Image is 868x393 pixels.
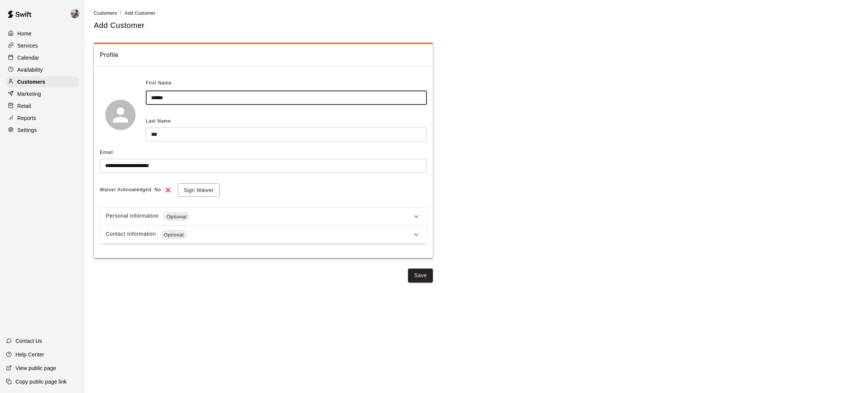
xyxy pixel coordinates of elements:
[17,126,37,134] p: Settings
[106,230,412,239] div: Contact Information
[15,351,44,358] p: Help Center
[100,226,427,244] div: Contact InformationOptional
[125,11,156,16] span: Add Customer
[100,184,161,196] span: Waiver Acknowledged: No
[6,124,79,136] a: Settings
[94,11,117,16] span: Customers
[17,66,43,74] p: Availability
[106,212,412,221] div: Personal Information
[6,28,79,39] a: Home
[100,50,427,60] span: Profile
[69,6,85,21] div: Shelley Volpenhein
[17,42,38,49] p: Services
[161,231,187,239] span: Optional
[120,9,122,17] li: /
[15,337,42,345] p: Contact Us
[6,64,79,75] a: Availability
[94,20,145,31] h5: Add Customer
[6,52,79,63] a: Calendar
[146,118,171,124] span: Last Name
[178,183,220,197] button: Sign Waiver
[100,207,427,226] div: Personal InformationOptional
[94,9,859,17] nav: breadcrumb
[70,9,79,18] img: Shelley Volpenhein
[164,213,189,221] span: Optional
[408,269,433,282] button: Save
[17,102,31,110] p: Retail
[6,112,79,124] a: Reports
[6,88,79,100] a: Marketing
[15,364,56,372] p: View public page
[17,114,36,122] p: Reports
[6,100,79,112] a: Retail
[146,77,172,89] span: First Name
[15,378,67,385] p: Copy public page link
[6,76,79,88] a: Customers
[17,90,41,98] p: Marketing
[100,150,113,155] span: Email
[17,78,45,86] p: Customers
[6,40,79,51] a: Services
[94,10,117,16] a: Customers
[17,30,32,37] p: Home
[17,54,39,61] p: Calendar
